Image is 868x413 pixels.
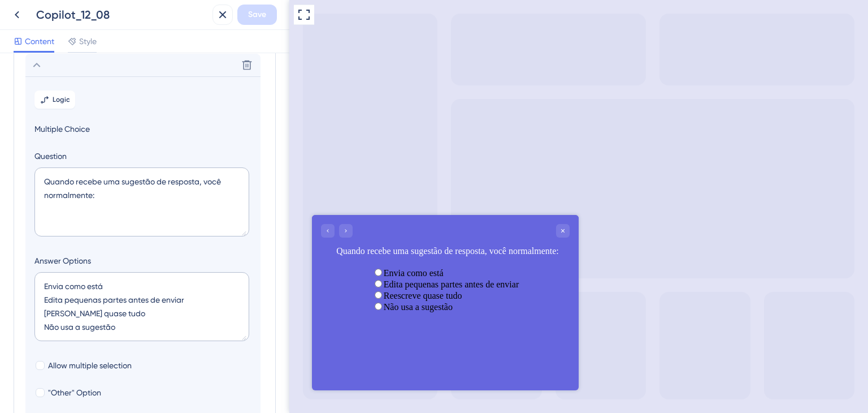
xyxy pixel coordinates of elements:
textarea: Quando recebe uma sugestão de resposta, você normalmente: [34,167,249,236]
button: Save [237,5,277,25]
label: Answer Options [34,254,251,268]
span: Content [25,35,54,48]
span: Style [79,35,97,48]
span: "Other" Option [48,386,101,399]
div: Copilot_12_08 [36,7,208,23]
span: Allow multiple selection [48,359,132,372]
span: Multiple Choice [34,122,251,136]
button: Logic [34,91,75,109]
textarea: Envia como está Edita pequenas partes antes de enviar [PERSON_NAME] quase tudo Não usa a sugestão [34,272,249,341]
span: Logic [53,95,70,104]
iframe: UserGuiding Survey [23,215,289,390]
label: Question [34,149,251,163]
span: Save [248,8,266,21]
